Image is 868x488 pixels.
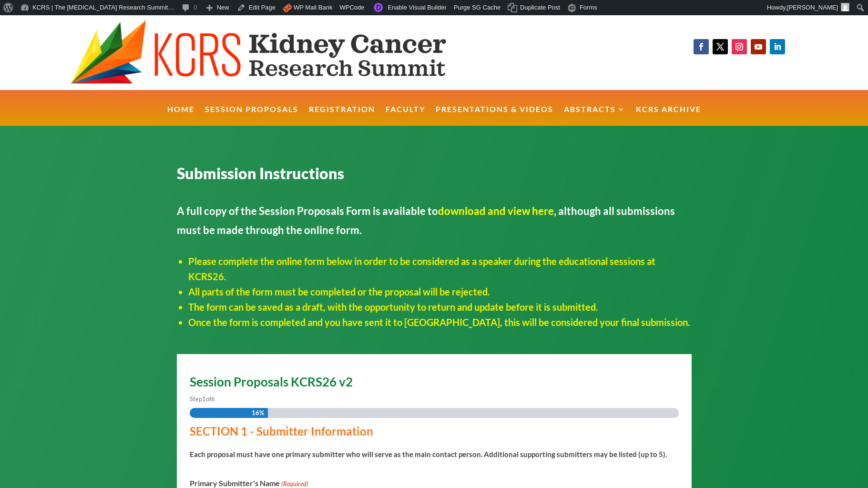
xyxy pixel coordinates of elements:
span: 16% [252,408,264,418]
li: Once the form is completed and you have sent it to [GEOGRAPHIC_DATA], this will be considered you... [188,315,692,330]
span: [PERSON_NAME] [787,4,838,11]
li: The form can be saved as a draft, with the opportunity to return and update before it is submitted. [188,299,692,315]
a: Session Proposals [205,106,298,126]
a: Abstracts [564,106,625,126]
p: Step of [190,393,679,406]
li: All parts of the form must be completed or the proposal will be rejected. [188,284,692,299]
li: Please complete the online form below in order to be considered as a speaker during the education... [188,254,692,284]
img: KCRS generic logo wide [71,20,492,85]
h2: Session Proposals KCRS26 v2 [190,376,679,393]
a: Follow on Instagram [732,39,747,54]
h3: SECTION 1 - Submitter Information [190,426,671,442]
span: 1 [202,395,206,403]
a: Follow on Youtube [751,39,766,54]
a: Registration [309,106,375,126]
div: Each proposal must have one primary submitter who will serve as the main contact person. Addition... [190,442,671,461]
h3: Submission Instructions [177,164,692,187]
p: A full copy of the Session Proposals Form is available to , although all submissions must be made... [177,202,692,239]
a: Follow on X [713,39,728,54]
span: 6 [211,395,215,403]
img: icon.png [283,3,292,13]
a: Home [167,106,194,126]
a: Follow on Facebook [694,39,709,54]
a: KCRS Archive [636,106,701,126]
a: Faculty [386,106,425,126]
a: Follow on LinkedIn [770,39,785,54]
a: Presentations & Videos [436,106,553,126]
a: download and view here [438,204,554,217]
